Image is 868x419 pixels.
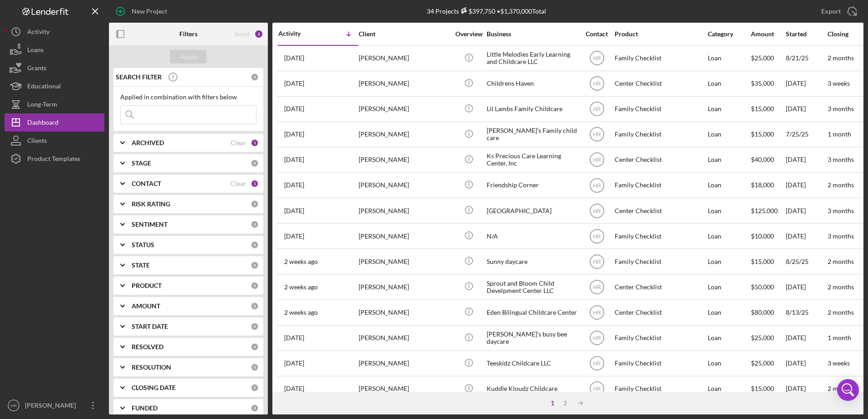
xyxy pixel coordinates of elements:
div: Center Checklist [615,72,705,96]
time: 1 month [828,130,851,138]
time: 2 months [828,54,854,62]
div: 34 Projects • $1,370,000 Total [427,7,546,15]
time: 2025-09-15 23:09 [284,233,304,240]
div: Loan [708,173,750,197]
time: 2025-08-29 15:38 [284,385,304,392]
b: AMOUNT [132,302,160,310]
div: 0 [251,404,259,412]
div: 0 [251,220,259,229]
div: Activity [278,30,318,37]
span: $25,000 [751,54,774,62]
span: $125,000 [751,207,778,214]
div: Family Checklist [615,351,705,375]
div: Open Intercom Messenger [837,379,859,401]
text: HR [593,335,601,341]
span: $18,000 [751,181,774,189]
div: Family Checklist [615,122,705,146]
div: Reset [234,30,250,38]
button: Activity [5,23,104,41]
div: Loan [708,97,750,121]
div: 0 [251,282,259,290]
text: HR [593,132,601,138]
time: 2 months [828,283,854,291]
div: [PERSON_NAME] [359,148,449,172]
time: 3 months [828,232,854,240]
text: HR [593,310,601,316]
time: 1 month [828,334,851,341]
div: [DATE] [786,199,827,223]
span: $15,000 [751,130,774,138]
div: [DATE] [786,97,827,121]
div: [DATE] [786,173,827,197]
div: [GEOGRAPHIC_DATA] [487,199,577,223]
button: Grants [5,59,104,77]
div: [DATE] [786,351,827,375]
div: [PERSON_NAME] [359,326,449,350]
span: $15,000 [751,258,774,265]
a: Loans [5,41,104,59]
div: Eden Bilingual Childcare Center [487,300,577,324]
time: 2025-09-16 15:06 [284,207,304,214]
div: Applied in combination with filters below [120,93,256,101]
div: [DATE] [786,72,827,96]
b: STAGE [132,160,151,167]
div: 8/25/25 [786,249,827,273]
time: 2025-09-19 23:11 [284,54,304,62]
div: Family Checklist [615,97,705,121]
div: 0 [251,384,259,392]
div: [PERSON_NAME] [359,72,449,96]
div: $397,750 [459,7,495,15]
b: PRODUCT [132,282,162,289]
div: Product [615,30,705,38]
time: 2025-09-09 19:13 [284,283,318,291]
b: FUNDED [132,404,158,412]
div: New Project [132,2,167,20]
div: 2 [254,29,263,39]
div: [DATE] [786,224,827,248]
div: Clients [27,132,47,152]
div: Friendship Corner [487,173,577,197]
div: 8/13/25 [786,300,827,324]
div: Loan [708,275,750,299]
div: [PERSON_NAME] [359,377,449,401]
b: Filters [179,30,197,38]
time: 2025-09-04 16:06 [284,334,304,341]
div: Sunny daycare [487,249,577,273]
div: [PERSON_NAME]’s busy bee daycare [487,326,577,350]
div: [PERSON_NAME] [359,46,449,70]
b: RESOLVED [132,343,163,351]
time: 2025-09-17 20:02 [284,156,304,163]
button: Clients [5,132,104,150]
div: 0 [251,261,259,269]
div: Childrens Haven [487,72,577,96]
b: RESOLUTION [132,364,171,371]
span: $25,000 [751,334,774,341]
div: [DATE] [786,275,827,299]
div: [DATE] [786,326,827,350]
time: 3 months [828,207,854,214]
b: CLOSING DATE [132,384,176,391]
button: Dashboard [5,113,104,132]
time: 2025-09-04 02:29 [284,360,304,367]
div: [DATE] [786,377,827,401]
a: Product Templates [5,150,104,168]
div: Center Checklist [615,148,705,172]
div: Lil Lambs Family Childcare [487,97,577,121]
div: Center Checklist [615,275,705,299]
div: [PERSON_NAME] [359,224,449,248]
text: HR [10,403,17,408]
div: Loan [708,46,750,70]
span: $15,000 [751,105,774,112]
div: Teeskidz Childcare LLC [487,351,577,375]
div: Ks Precious Care Learning Center, Inc [487,148,577,172]
button: New Project [109,2,176,20]
span: $80,000 [751,308,774,316]
div: Grants [27,59,46,79]
div: [PERSON_NAME] [359,122,449,146]
div: Product Templates [27,150,80,170]
div: [PERSON_NAME] [359,351,449,375]
b: SENTIMENT [132,221,168,228]
div: Loan [708,300,750,324]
